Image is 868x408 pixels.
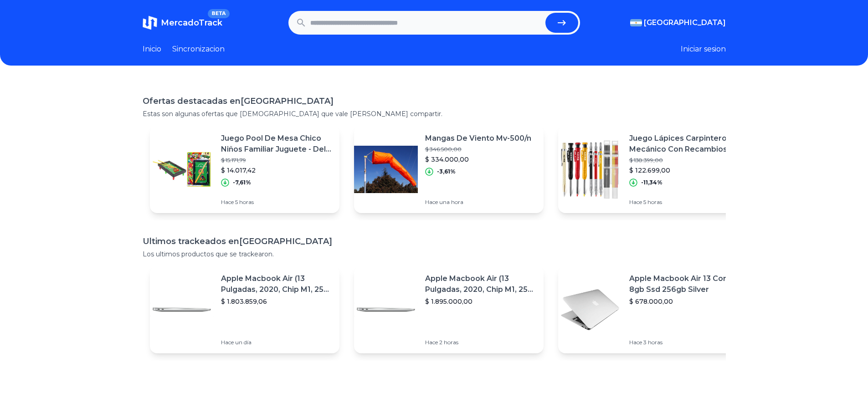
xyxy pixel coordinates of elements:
p: Hace una hora [425,199,531,206]
p: -11,34% [641,179,663,186]
p: $ 14.017,42 [221,166,332,175]
img: Featured image [558,278,622,342]
p: Apple Macbook Air 13 Core I5 8gb Ssd 256gb Silver [629,273,740,295]
p: Hace 2 horas [425,339,536,346]
a: Featured imageApple Macbook Air 13 Core I5 8gb Ssd 256gb Silver$ 678.000,00Hace 3 horas [558,266,748,353]
a: Featured imageMangas De Viento Mv-500/n$ 346.500,00$ 334.000,00-3,61%Hace una hora [354,126,544,213]
a: Featured imageApple Macbook Air (13 Pulgadas, 2020, Chip M1, 256 Gb De Ssd, 8 Gb De Ram) - Plata$... [150,266,339,353]
p: Hace 5 horas [221,199,332,206]
p: -3,61% [437,168,456,175]
button: [GEOGRAPHIC_DATA] [630,17,726,28]
h1: Ultimos trackeados en [GEOGRAPHIC_DATA] [143,235,726,248]
h1: Ofertas destacadas en [GEOGRAPHIC_DATA] [143,95,726,107]
span: BETA [208,9,229,18]
a: Featured imageJuego Lápices Carpintero Mecánico Con Recambios Marcador Y$ 138.399,00$ 122.699,00-... [558,126,748,213]
p: $ 334.000,00 [425,155,531,164]
p: $ 678.000,00 [629,297,740,306]
img: Argentina [630,19,642,26]
p: Hace 5 horas [629,199,740,206]
p: Juego Lápices Carpintero Mecánico Con Recambios Marcador Y [629,133,740,155]
a: Sincronizacion [172,44,225,55]
p: Estas son algunas ofertas que [DEMOGRAPHIC_DATA] que vale [PERSON_NAME] compartir. [143,109,726,118]
p: Juego Pool De Mesa Chico Niños Familiar Juguete - Del Tomate [221,133,332,155]
a: Featured imageJuego Pool De Mesa Chico Niños Familiar Juguete - Del Tomate$ 15.171,79$ 14.017,42-... [150,126,339,213]
p: $ 122.699,00 [629,166,740,175]
img: Featured image [150,278,214,342]
p: Hace un día [221,339,332,346]
img: Featured image [354,138,418,201]
p: Apple Macbook Air (13 Pulgadas, 2020, Chip M1, 256 Gb De Ssd, 8 Gb De Ram) - Plata [221,273,332,295]
p: Apple Macbook Air (13 Pulgadas, 2020, Chip M1, 256 Gb De Ssd, 8 Gb De Ram) - Plata [425,273,536,295]
p: $ 346.500,00 [425,146,531,153]
a: Featured imageApple Macbook Air (13 Pulgadas, 2020, Chip M1, 256 Gb De Ssd, 8 Gb De Ram) - Plata$... [354,266,544,353]
p: $ 1.895.000,00 [425,297,536,306]
img: Featured image [150,138,214,201]
p: Mangas De Viento Mv-500/n [425,133,531,144]
img: Featured image [558,138,622,201]
a: Inicio [143,44,161,55]
span: [GEOGRAPHIC_DATA] [644,17,726,28]
img: MercadoTrack [143,15,157,30]
p: -7,61% [233,179,251,186]
span: MercadoTrack [161,18,222,28]
img: Featured image [354,278,418,342]
p: Los ultimos productos que se trackearon. [143,250,726,259]
p: $ 1.803.859,06 [221,297,332,306]
p: $ 15.171,79 [221,157,332,164]
a: MercadoTrackBETA [143,15,222,30]
button: Iniciar sesion [681,44,726,55]
p: Hace 3 horas [629,339,740,346]
p: $ 138.399,00 [629,157,740,164]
